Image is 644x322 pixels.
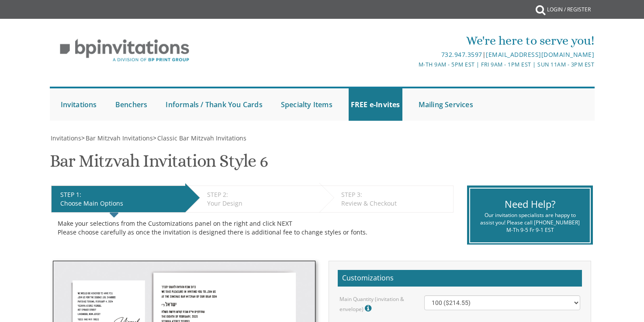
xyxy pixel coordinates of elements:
[60,199,181,208] div: Choose Main Options
[341,190,449,199] div: STEP 3:
[279,88,335,121] a: Specialty Items
[341,199,449,208] div: Review & Checkout
[51,134,81,142] span: Invitations
[477,197,583,211] div: Need Help?
[590,267,644,309] iframe: chat widget
[50,134,81,142] a: Invitations
[156,134,246,142] a: Classic Bar Mitzvah Invitations
[349,88,402,121] a: FREE e-Invites
[441,50,482,59] a: 732.947.3597
[59,88,99,121] a: Invitations
[153,134,246,142] span: >
[113,88,150,121] a: Benchers
[477,211,583,234] div: Our invitation specialists are happy to assist you! Please call [PHONE_NUMBER] M-Th 9-5 Fr 9-1 EST
[232,60,594,69] div: M-Th 9am - 5pm EST | Fri 9am - 1pm EST | Sun 11am - 3pm EST
[157,134,246,142] span: Classic Bar Mitzvah Invitations
[207,190,315,199] div: STEP 2:
[81,134,153,142] span: >
[339,295,411,314] label: Main Quantity (invitation & envelope)
[232,32,594,49] div: We're here to serve you!
[86,134,153,142] span: Bar Mitzvah Invitations
[60,190,181,199] div: STEP 1:
[416,88,475,121] a: Mailing Services
[163,88,264,121] a: Informals / Thank You Cards
[207,199,315,208] div: Your Design
[486,50,594,59] a: [EMAIL_ADDRESS][DOMAIN_NAME]
[50,32,200,69] img: BP Invitation Loft
[50,151,268,177] h1: Bar Mitzvah Invitation Style 6
[85,134,153,142] a: Bar Mitzvah Invitations
[338,270,582,287] h2: Customizations
[58,219,447,237] div: Make your selections from the Customizations panel on the right and click NEXT Please choose care...
[232,49,594,60] div: |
